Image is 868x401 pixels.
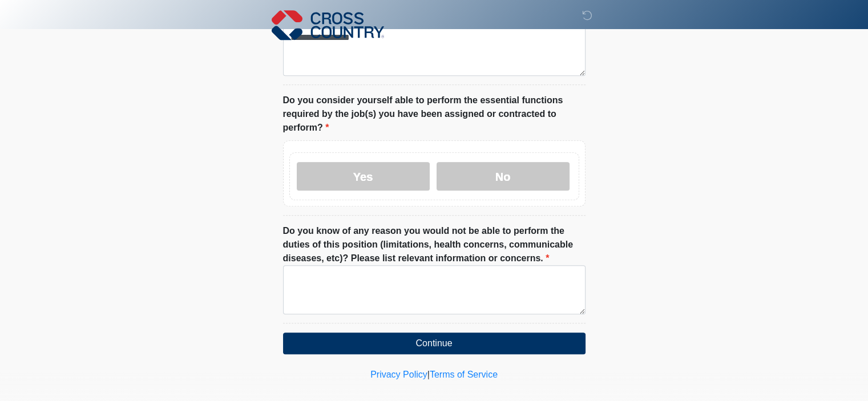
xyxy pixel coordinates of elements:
label: Yes [297,162,430,191]
img: Cross Country Logo [272,9,385,42]
label: Do you know of any reason you would not be able to perform the duties of this position (limitatio... [283,224,586,265]
a: Privacy Policy [370,370,427,379]
button: Continue [283,333,586,354]
a: Terms of Service [430,370,498,379]
label: Do you consider yourself able to perform the essential functions required by the job(s) you have ... [283,94,586,135]
label: No [437,162,570,191]
a: | [427,370,430,379]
